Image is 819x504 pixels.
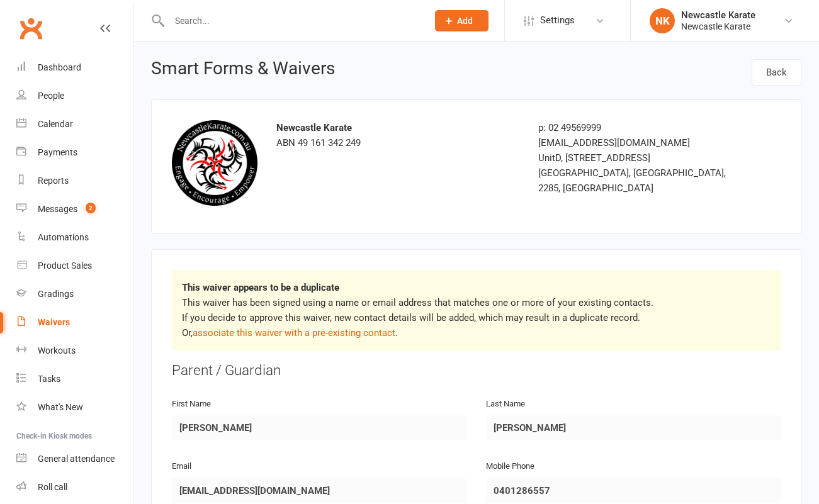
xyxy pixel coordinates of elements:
[16,138,133,167] a: Payments
[16,308,133,337] a: Waivers
[16,252,133,280] a: Product Sales
[15,13,47,44] a: Clubworx
[172,120,257,206] img: logo.png
[38,260,92,271] div: Product Sales
[681,9,755,21] div: Newcastle Karate
[172,398,211,411] label: First Name
[538,135,728,150] div: [EMAIL_ADDRESS][DOMAIN_NAME]
[38,345,76,356] div: Workouts
[538,150,728,165] div: UnitD, [STREET_ADDRESS]
[38,204,77,214] div: Messages
[38,176,69,186] div: Reports
[16,337,133,365] a: Workouts
[38,454,115,464] div: General attendance
[538,165,728,196] div: [GEOGRAPHIC_DATA], [GEOGRAPHIC_DATA], 2285, [GEOGRAPHIC_DATA]
[16,393,133,422] a: What's New
[38,147,77,157] div: Payments
[16,82,133,110] a: People
[38,232,89,242] div: Automations
[435,10,489,31] button: Add
[38,402,83,412] div: What's New
[681,21,755,32] div: Newcastle Karate
[38,91,64,101] div: People
[182,295,771,340] p: This waiver has been signed using a name or email address that matches one or more of your existi...
[38,289,74,299] div: Gradings
[16,110,133,138] a: Calendar
[538,120,728,135] div: p: 02 49569999
[16,280,133,308] a: Gradings
[16,195,133,223] a: Messages 2
[38,119,73,129] div: Calendar
[86,203,96,213] span: 2
[16,445,133,473] a: General attendance kiosk mode
[172,361,781,381] div: Parent / Guardian
[38,374,60,384] div: Tasks
[486,398,525,411] label: Last Name
[38,482,67,492] div: Roll call
[16,53,133,82] a: Dashboard
[193,327,395,339] a: associate this waiver with a pre-existing contact
[38,317,70,327] div: Waivers
[752,59,801,86] a: Back
[276,122,352,133] strong: Newcastle Karate
[172,460,191,473] label: Email
[182,282,339,293] strong: This waiver appears to be a duplicate
[151,59,335,82] h1: Smart Forms & Waivers
[38,62,81,72] div: Dashboard
[276,120,519,150] div: ABN 49 161 342 249
[16,473,133,501] a: Roll call
[457,16,473,26] span: Add
[166,12,419,30] input: Search...
[16,223,133,252] a: Automations
[486,460,534,473] label: Mobile Phone
[540,6,575,35] span: Settings
[16,167,133,195] a: Reports
[650,8,675,33] div: NK
[16,365,133,393] a: Tasks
